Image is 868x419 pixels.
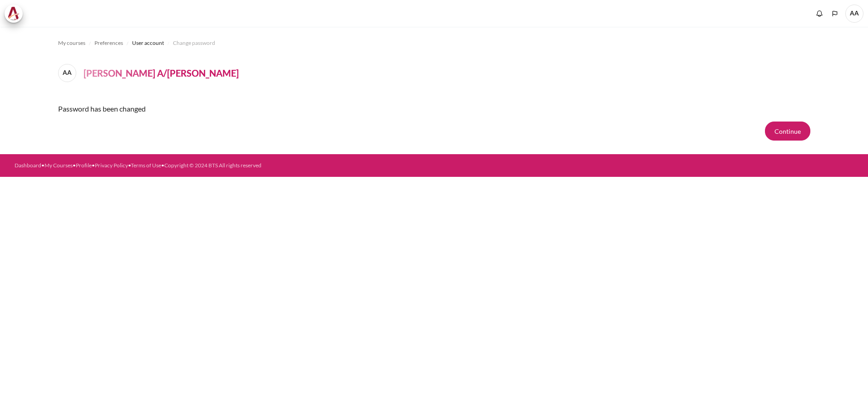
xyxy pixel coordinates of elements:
a: My courses [58,38,85,49]
h4: [PERSON_NAME] A/[PERSON_NAME] [84,66,239,80]
a: Architeck Architeck [5,5,27,23]
div: • • • • • [15,161,486,170]
a: Change password [173,38,215,49]
div: Password has been changed [58,96,810,122]
a: Profile [76,162,92,169]
img: Architeck [7,7,20,20]
a: User menu [845,5,863,23]
span: AA [58,64,76,82]
a: Privacy Policy [95,162,128,169]
span: Preferences [94,39,123,47]
a: Dashboard [15,162,41,169]
span: AA [845,5,863,23]
a: AA [58,64,80,82]
a: My Courses [44,162,73,169]
span: Change password [173,39,215,47]
span: My courses [58,39,85,47]
a: Terms of Use [131,162,161,169]
button: Continue [765,122,810,141]
div: Show notification window with no new notifications [813,7,826,20]
a: Preferences [94,38,123,49]
nav: Navigation bar [58,36,810,50]
a: Copyright © 2024 BTS All rights reserved [164,162,261,169]
span: User account [132,39,164,47]
button: Languages [828,7,842,20]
